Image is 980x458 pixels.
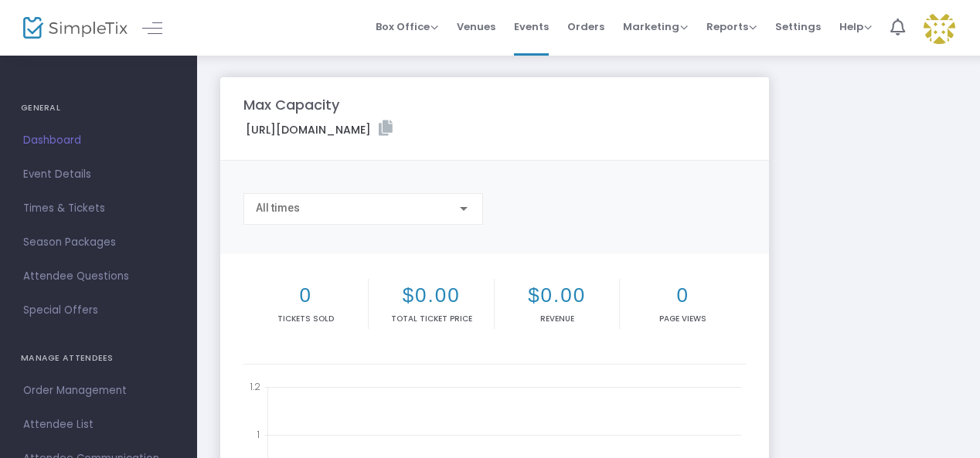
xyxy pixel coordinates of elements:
[623,313,742,324] p: Page Views
[775,7,821,46] span: Settings
[21,93,176,124] h4: GENERAL
[246,120,393,138] label: [URL][DOMAIN_NAME]
[376,19,438,34] span: Box Office
[23,415,174,435] span: Attendee List
[457,7,495,46] span: Venues
[23,381,174,401] span: Order Management
[23,232,174,253] span: Season Packages
[23,300,174,321] span: Special Offers
[243,94,339,115] m-panel-title: Max Capacity
[256,202,300,214] span: All times
[372,283,490,307] h2: $0.00
[23,131,174,151] span: Dashboard
[623,19,688,34] span: Marketing
[498,313,616,324] p: Revenue
[514,7,549,46] span: Events
[498,283,616,307] h2: $0.00
[23,165,174,185] span: Event Details
[567,7,604,46] span: Orders
[839,19,872,34] span: Help
[247,313,365,324] p: Tickets sold
[706,19,757,34] span: Reports
[23,198,174,219] span: Times & Tickets
[21,343,176,374] h4: MANAGE ATTENDEES
[623,283,742,307] h2: 0
[247,283,365,307] h2: 0
[372,313,490,324] p: Total Ticket Price
[23,266,174,287] span: Attendee Questions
